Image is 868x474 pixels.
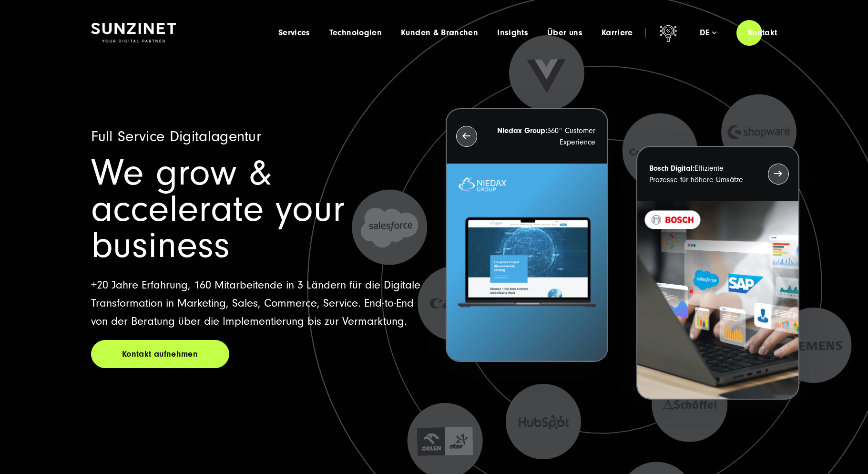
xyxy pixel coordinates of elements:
[91,276,423,330] p: +20 Jahre Erfahrung, 160 Mitarbeitende in 3 Ländern für die Digitale Transformation in Marketing,...
[649,164,694,173] strong: Bosch Digital:
[91,128,262,145] span: Full Service Digitalagentur
[329,28,382,38] a: Technologien
[547,28,582,38] a: Über uns
[602,28,633,38] a: Karriere
[494,125,595,148] p: 360° Customer Experience
[91,23,176,43] img: SUNZINET Full Service Digital Agentur
[637,201,798,399] img: BOSCH - Kundeprojekt - Digital Transformation Agentur SUNZINET
[447,164,607,361] img: Letztes Projekt von Niedax. Ein Laptop auf dem die Niedax Website geöffnet ist, auf blauem Hinter...
[91,155,423,264] h1: We grow & accelerate your business
[497,28,528,38] a: Insights
[278,28,310,38] a: Services
[700,28,716,38] div: de
[497,126,547,135] strong: Niedax Group:
[636,146,799,400] button: Bosch Digital:Effiziente Prozesse für höhere Umsätze BOSCH - Kundeprojekt - Digital Transformatio...
[736,19,789,46] a: Kontakt
[401,28,478,38] a: Kunden & Branchen
[649,163,750,185] p: Effiziente Prozesse für höhere Umsätze
[91,340,229,368] a: Kontakt aufnehmen
[446,108,608,362] button: Niedax Group:360° Customer Experience Letztes Projekt von Niedax. Ein Laptop auf dem die Niedax W...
